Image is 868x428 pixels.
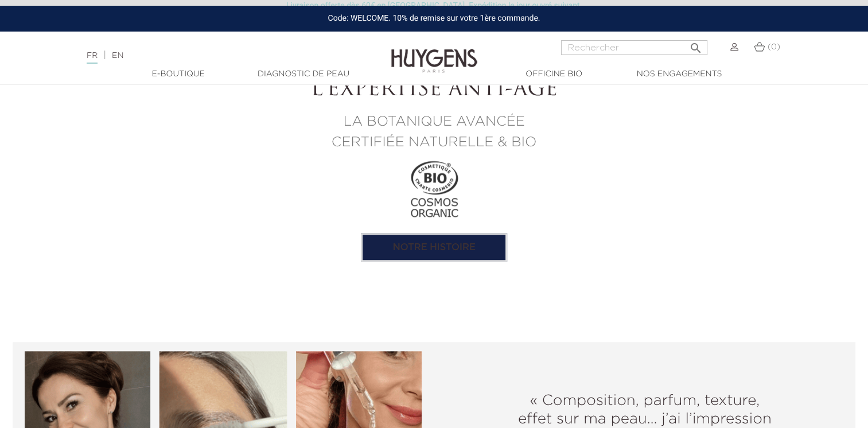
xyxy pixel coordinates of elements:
[561,40,707,55] input: Rechercher
[112,52,123,60] a: EN
[361,233,507,262] a: Notre histoire
[686,37,706,52] button: 
[497,68,612,80] a: Officine Bio
[768,43,780,51] span: (0)
[87,52,98,64] a: FR
[622,68,737,80] a: Nos engagements
[246,68,361,80] a: Diagnostic de peau
[689,38,703,52] i: 
[391,30,477,75] img: Huygens
[81,49,353,63] div: |
[225,111,644,153] p: La botanique avancée Certifiée naturelle & bio
[121,68,236,80] a: E-Boutique
[225,78,644,103] h2: L'expertise Anti-âge
[400,155,469,224] img: cosmos_organic_logo_history.png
